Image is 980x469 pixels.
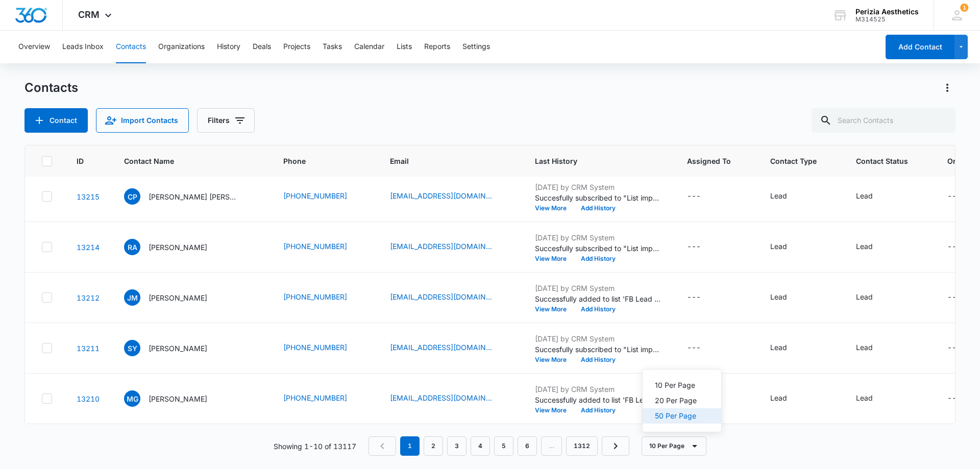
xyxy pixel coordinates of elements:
[471,436,490,456] a: Page 4
[687,156,731,166] span: Assigned To
[687,241,719,253] div: Assigned To - - Select to Edit Field
[856,291,873,302] div: Lead
[947,342,979,354] div: Organization - - Select to Edit Field
[574,306,623,312] button: Add History
[812,108,955,133] input: Search Contacts
[390,291,510,304] div: Email - normajeanjo365@gmail.com - Select to Edit Field
[390,392,510,405] div: Email - ag012611@gmail.com - Select to Edit Field
[574,407,623,413] button: Add History
[323,31,342,63] button: Tasks
[770,392,787,403] div: Lead
[856,342,873,353] div: Lead
[535,407,574,413] button: View More
[566,436,598,456] a: Page 1312
[602,436,629,456] a: Next Page
[960,4,968,12] span: 1
[856,190,891,203] div: Contact Status - Lead - Select to Edit Field
[369,436,629,456] nav: Pagination
[535,182,663,192] p: [DATE] by CRM System
[116,31,146,63] button: Contacts
[856,291,891,304] div: Contact Status - Lead - Select to Edit Field
[947,241,979,253] div: Organization - - Select to Edit Field
[447,436,467,456] a: Page 3
[770,291,805,304] div: Contact Type - Lead - Select to Edit Field
[886,35,954,59] button: Add Contact
[197,108,255,133] button: Filters
[390,156,496,166] span: Email
[535,344,663,355] p: Succesfully subscribed to "List imported for My First Campaign".
[24,80,78,95] h1: Contacts
[397,31,412,63] button: Lists
[856,342,891,354] div: Contact Status - Lead - Select to Edit Field
[390,342,492,353] a: [EMAIL_ADDRESS][DOMAIN_NAME]
[856,241,873,252] div: Lead
[770,342,787,353] div: Lead
[494,436,513,456] a: Page 5
[283,342,347,353] a: [PHONE_NUMBER]
[947,291,961,304] div: ---
[535,333,663,344] p: [DATE] by CRM System
[149,242,207,253] p: [PERSON_NAME]
[856,241,891,253] div: Contact Status - Lead - Select to Edit Field
[947,241,961,253] div: ---
[124,289,140,306] span: JM
[856,190,873,201] div: Lead
[535,205,574,211] button: View More
[687,342,719,354] div: Assigned To - - Select to Edit Field
[390,241,510,253] div: Email - keniasira@hotmail.com - Select to Edit Field
[655,397,697,404] div: 20 Per Page
[283,291,347,302] a: [PHONE_NUMBER]
[149,343,207,354] p: [PERSON_NAME]
[535,357,574,363] button: View More
[770,241,805,253] div: Contact Type - Lead - Select to Edit Field
[124,340,140,356] span: SY
[947,190,979,203] div: Organization - - Select to Edit Field
[518,436,537,456] a: Page 6
[687,190,701,203] div: ---
[149,393,207,404] p: [PERSON_NAME]
[149,191,240,202] p: [PERSON_NAME] [PERSON_NAME]
[855,8,919,16] div: account name
[400,436,420,456] em: 1
[574,357,623,363] button: Add History
[687,291,719,304] div: Assigned To - - Select to Edit Field
[124,340,226,356] div: Contact Name - Sharon Young - Select to Edit Field
[390,241,492,252] a: [EMAIL_ADDRESS][DOMAIN_NAME]
[77,293,100,302] a: Navigate to contact details page for Joanne Mendes
[770,392,805,405] div: Contact Type - Lead - Select to Edit Field
[18,31,50,63] button: Overview
[390,291,492,302] a: [EMAIL_ADDRESS][DOMAIN_NAME]
[390,392,492,403] a: [EMAIL_ADDRESS][DOMAIN_NAME]
[283,190,365,203] div: Phone - +17722672746 - Select to Edit Field
[535,156,648,166] span: Last History
[354,31,384,63] button: Calendar
[283,190,347,201] a: [PHONE_NUMBER]
[124,188,259,205] div: Contact Name - Carla Patricia M Medeiros - Select to Edit Field
[390,190,492,201] a: [EMAIL_ADDRESS][DOMAIN_NAME]
[574,256,623,262] button: Add History
[424,436,443,456] a: Page 2
[642,436,706,456] button: 10 Per Page
[124,390,140,407] span: MG
[24,108,88,133] button: Add Contact
[77,156,85,166] span: ID
[687,190,719,203] div: Assigned To - - Select to Edit Field
[283,31,310,63] button: Projects
[655,382,697,389] div: 10 Per Page
[77,243,100,252] a: Navigate to contact details page for Rebeca Arellano
[158,31,205,63] button: Organizations
[770,190,787,201] div: Lead
[424,31,450,63] button: Reports
[574,205,623,211] button: Add History
[655,412,697,419] div: 50 Per Page
[770,342,805,354] div: Contact Type - Lead - Select to Edit Field
[770,291,787,302] div: Lead
[643,408,721,424] button: 50 Per Page
[283,241,347,252] a: [PHONE_NUMBER]
[77,192,100,201] a: Navigate to contact details page for Carla Patricia M Medeiros
[124,239,226,255] div: Contact Name - Rebeca Arellano - Select to Edit Field
[947,392,961,405] div: ---
[283,241,365,253] div: Phone - +15619326543 - Select to Edit Field
[535,243,663,254] p: Succesfully subscribed to "List imported for My First Campaign".
[535,293,663,304] p: Successfully added to list 'FB Lead Generation - [MEDICAL_DATA] Treatment'.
